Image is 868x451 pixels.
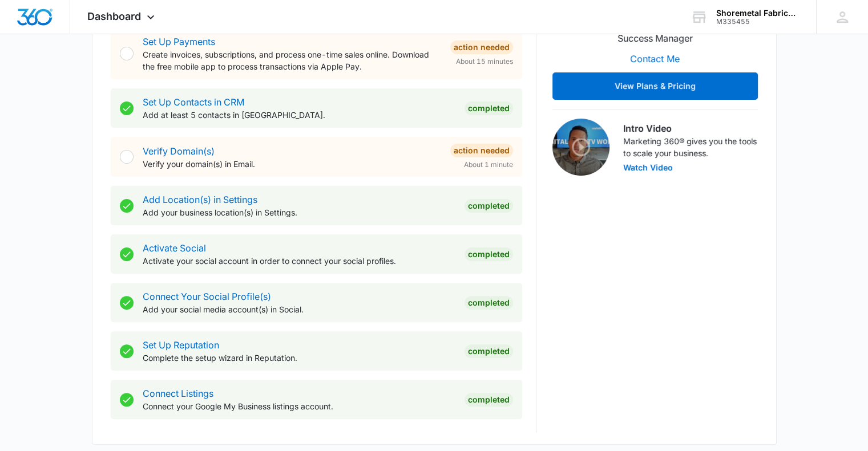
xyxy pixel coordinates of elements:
[143,48,441,72] p: Create invoices, subscriptions, and process one-time sales online. Download the free mobile app t...
[623,135,758,159] p: Marketing 360® gives you the tools to scale your business.
[552,72,758,100] button: View Plans & Pricing
[143,194,257,205] a: Add Location(s) in Settings
[465,101,513,115] div: Completed
[143,145,215,157] a: Verify Domain(s)
[143,109,455,121] p: Add at least 5 contacts in [GEOGRAPHIC_DATA].
[143,158,441,170] p: Verify your domain(s) in Email.
[552,119,609,176] img: Intro Video
[619,45,691,72] button: Contact Me
[716,9,800,18] div: account name
[450,144,513,157] div: Action Needed
[450,40,513,54] div: Action Needed
[465,344,513,358] div: Completed
[716,18,800,26] div: account id
[465,247,513,261] div: Completed
[87,10,141,22] span: Dashboard
[143,242,206,254] a: Activate Social
[465,393,513,407] div: Completed
[465,296,513,310] div: Completed
[143,291,271,302] a: Connect Your Social Profile(s)
[623,121,758,135] h3: Intro Video
[143,303,455,315] p: Add your social media account(s) in Social.
[465,199,513,213] div: Completed
[143,400,455,412] p: Connect your Google My Business listings account.
[456,56,513,67] span: About 15 minutes
[143,96,244,108] a: Set Up Contacts in CRM
[143,352,455,364] p: Complete the setup wizard in Reputation.
[143,339,219,351] a: Set Up Reputation
[623,164,673,172] button: Watch Video
[464,160,513,170] span: About 1 minute
[143,388,213,399] a: Connect Listings
[143,36,215,47] a: Set Up Payments
[617,31,693,45] p: Success Manager
[143,206,455,218] p: Add your business location(s) in Settings.
[143,255,455,267] p: Activate your social account in order to connect your social profiles.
